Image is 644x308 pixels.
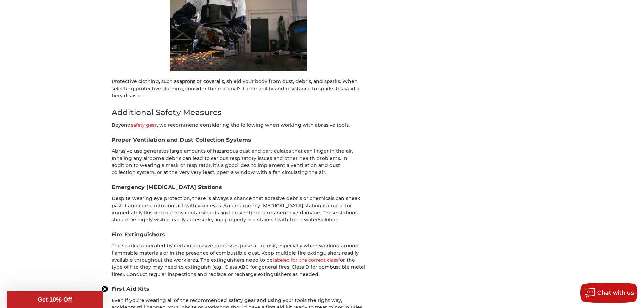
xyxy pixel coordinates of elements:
[112,195,365,223] p: Despite wearing eye protection, there is always a chance that abrasive debris or chemicals can sn...
[112,183,365,191] h3: Emergency [MEDICAL_DATA] Stations
[112,148,365,176] p: Abrasive use generates large amounts of hazardous dust and particulates that can linger in the ai...
[112,242,365,278] p: The sparks generated by certain abrasive processes pose a fire risk, especially when working arou...
[580,283,637,303] button: Chat with us
[112,122,365,129] p: Beyond , we recommend considering the following when working with abrasive tools.
[179,78,224,85] strong: aprons or coveralls
[101,286,108,292] button: Close teaser
[112,285,365,293] h3: First Aid Kits
[112,231,365,239] h3: Fire Extinguishers
[131,122,157,128] a: safety gear
[7,291,103,308] div: Get 10% OffClose teaser
[273,257,338,263] a: labeled for the correct class
[38,296,72,303] span: Get 10% Off
[112,106,365,118] h2: Additional Safety Measures
[112,136,365,144] h3: Proper Ventilation and Dust Collection Systems
[597,290,634,296] span: Chat with us
[112,78,365,99] p: Protective clothing, such as , shield your body from dust, debris, and sparks. When selecting pro...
